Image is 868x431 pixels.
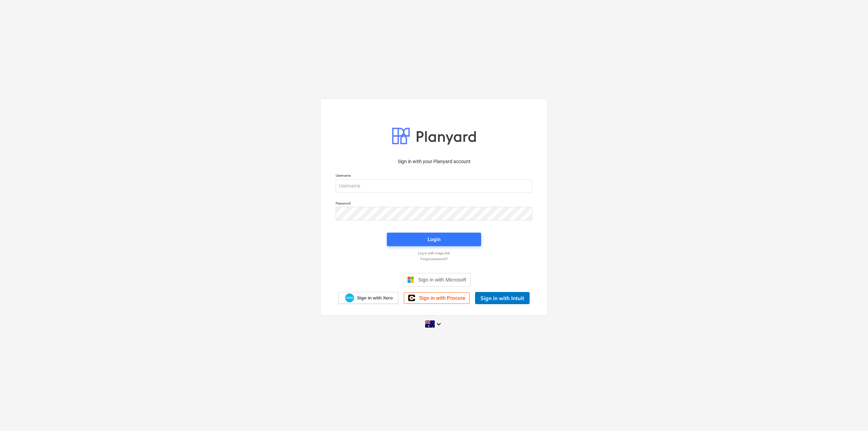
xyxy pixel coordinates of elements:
button: Login [387,233,481,246]
img: Xero logo [345,293,354,302]
a: Sign in with Xero [338,292,399,304]
img: Microsoft logo [407,276,414,283]
p: Username [336,173,532,179]
p: Sign in with your Planyard account [336,158,532,165]
p: Password [336,201,532,207]
div: Login [428,235,440,244]
span: Sign in with Procore [419,295,465,301]
span: Sign in with Xero [357,295,393,301]
input: Username [336,179,532,193]
a: Forgot password? [332,257,536,261]
span: Sign in with Microsoft [418,277,466,282]
i: keyboard_arrow_down [435,320,443,328]
a: Sign in with Procore [404,292,470,304]
a: Log in with magic link [332,251,536,255]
